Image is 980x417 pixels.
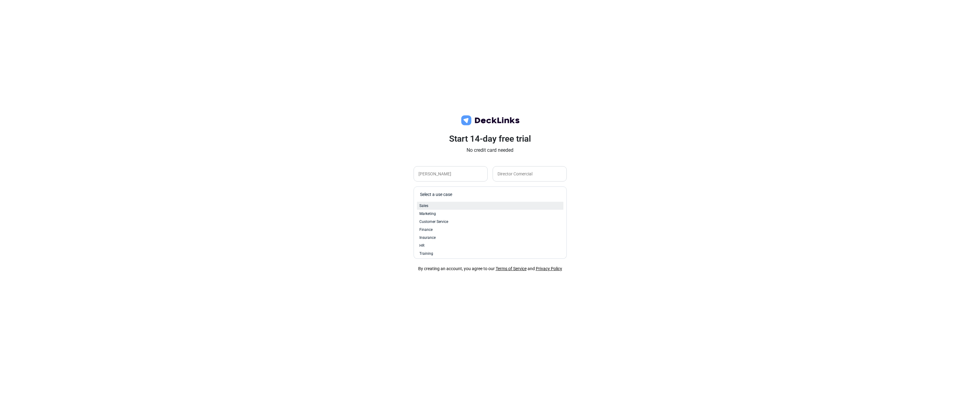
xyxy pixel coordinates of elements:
[496,266,527,271] a: Terms of Service
[419,211,436,216] span: Marketing
[419,227,433,232] span: Finance
[419,243,424,248] span: HR
[418,266,562,272] div: By creating an account, you agree to our and
[414,166,488,182] input: Enter your company name
[419,219,448,224] span: Customer Service
[460,114,521,127] img: deck-links-logo.c572c7424dfa0d40c150da8c35de9cd0.svg
[536,266,562,271] a: Privacy Policy
[414,134,567,144] h3: Start 14-day free trial
[414,147,567,154] p: No credit card needed
[419,203,428,208] span: Sales
[419,235,436,240] span: Insurance
[420,191,563,197] div: Select a use case
[493,166,567,182] input: Enter your job title
[419,251,433,256] span: Training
